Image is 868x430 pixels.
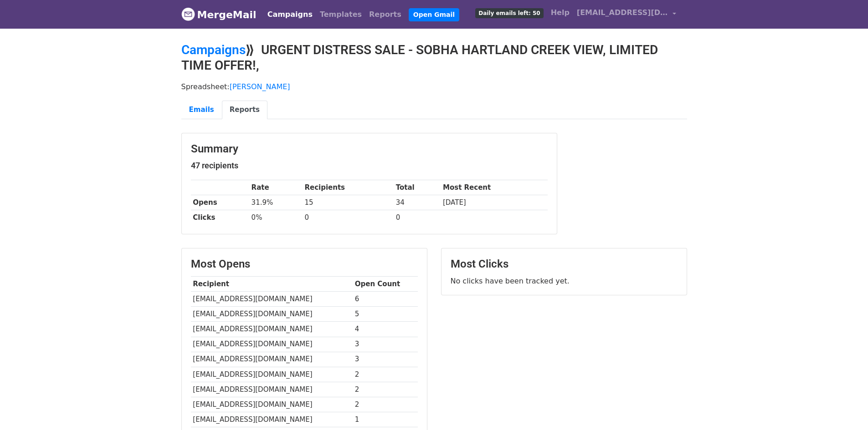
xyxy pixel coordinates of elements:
[475,8,543,18] span: Daily emails left: 50
[394,180,441,195] th: Total
[191,292,353,307] td: [EMAIL_ADDRESS][DOMAIN_NAME]
[222,101,267,119] a: Reports
[353,337,418,352] td: 3
[191,161,548,171] h5: 47 recipients
[191,412,353,427] td: [EMAIL_ADDRESS][DOMAIN_NAME]
[365,5,405,24] a: Reports
[191,210,249,225] th: Clicks
[191,307,353,322] td: [EMAIL_ADDRESS][DOMAIN_NAME]
[441,195,547,210] td: [DATE]
[191,382,353,397] td: [EMAIL_ADDRESS][DOMAIN_NAME]
[451,276,678,286] p: No clicks have been tracked yet.
[409,8,459,21] a: Open Gmail
[394,195,441,210] td: 34
[191,352,353,367] td: [EMAIL_ADDRESS][DOMAIN_NAME]
[181,7,195,21] img: MergeMail logo
[303,195,394,210] td: 15
[441,180,547,195] th: Most Recent
[353,277,418,292] th: Open Count
[249,195,303,210] td: 31.9%
[316,5,365,24] a: Templates
[191,322,353,337] td: [EMAIL_ADDRESS][DOMAIN_NAME]
[303,180,394,195] th: Recipients
[264,5,316,24] a: Campaigns
[181,101,222,119] a: Emails
[191,367,353,382] td: [EMAIL_ADDRESS][DOMAIN_NAME]
[573,4,680,25] a: [EMAIL_ADDRESS][DOMAIN_NAME]
[249,180,303,195] th: Rate
[191,195,249,210] th: Opens
[181,42,246,57] a: Campaigns
[191,337,353,352] td: [EMAIL_ADDRESS][DOMAIN_NAME]
[181,82,687,91] p: Spreadsheet:
[472,4,547,22] a: Daily emails left: 50
[191,142,548,156] h3: Summary
[353,382,418,397] td: 2
[181,5,257,24] a: MergeMail
[353,292,418,307] td: 6
[353,367,418,382] td: 2
[303,210,394,225] td: 0
[577,7,668,18] span: [EMAIL_ADDRESS][DOMAIN_NAME]
[230,82,290,91] a: [PERSON_NAME]
[191,277,353,292] th: Recipient
[191,258,418,271] h3: Most Opens
[353,307,418,322] td: 5
[353,322,418,337] td: 4
[191,397,353,412] td: [EMAIL_ADDRESS][DOMAIN_NAME]
[353,412,418,427] td: 1
[353,352,418,367] td: 3
[181,42,687,73] h2: ⟫ URGENT DISTRESS SALE - SOBHA HARTLAND CREEK VIEW, LIMITED TIME OFFER!,
[451,258,678,271] h3: Most Clicks
[249,210,303,225] td: 0%
[394,210,441,225] td: 0
[353,397,418,412] td: 2
[547,4,573,22] a: Help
